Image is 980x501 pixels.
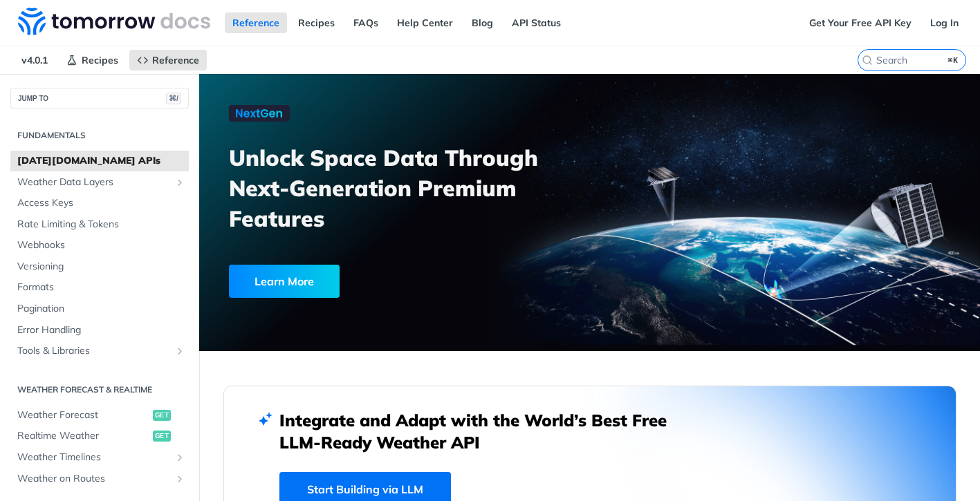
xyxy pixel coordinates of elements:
img: NextGen [229,105,290,122]
a: Learn More [229,265,529,298]
a: Versioning [10,256,189,277]
span: Weather Forecast [17,408,149,422]
span: Formats [17,281,185,294]
span: Weather Timelines [17,451,171,464]
svg: Search [862,55,873,66]
h2: Integrate and Adapt with the World’s Best Free LLM-Ready Weather API [279,409,687,453]
a: Help Center [389,12,461,33]
button: Show subpages for Tools & Libraries [174,346,185,357]
button: Show subpages for Weather Timelines [174,452,185,463]
span: Weather Data Layers [17,176,171,189]
span: Tools & Libraries [17,344,171,358]
a: API Status [504,12,568,33]
a: Tools & LibrariesShow subpages for Tools & Libraries [10,341,189,361]
a: Recipes [59,50,126,70]
span: Recipes [82,54,118,66]
img: Tomorrow.io Weather API Docs [18,8,210,35]
a: Reference [225,12,287,33]
span: Pagination [17,302,185,316]
h2: Weather Forecast & realtime [10,384,189,396]
span: Error Handling [17,323,185,337]
a: Webhooks [10,235,189,256]
a: Weather Data LayersShow subpages for Weather Data Layers [10,172,189,193]
span: Weather on Routes [17,472,171,486]
a: Realtime Weatherget [10,426,189,446]
a: [DATE][DOMAIN_NAME] APIs [10,151,189,171]
span: ⌘/ [166,93,181,104]
span: Reference [152,54,199,66]
span: Versioning [17,260,185,274]
span: Rate Limiting & Tokens [17,218,185,231]
span: [DATE][DOMAIN_NAME] APIs [17,154,185,168]
a: Formats [10,277,189,298]
a: Weather TimelinesShow subpages for Weather Timelines [10,447,189,468]
a: Pagination [10,299,189,319]
span: v4.0.1 [14,50,55,70]
a: Reference [129,50,207,70]
span: Access Keys [17,196,185,210]
a: Access Keys [10,193,189,214]
a: Weather on RoutesShow subpages for Weather on Routes [10,469,189,489]
a: Blog [464,12,501,33]
span: Webhooks [17,238,185,252]
a: Recipes [290,12,342,33]
a: Log In [923,12,966,33]
h3: Unlock Space Data Through Next-Generation Premium Features [229,142,604,234]
a: Rate Limiting & Tokens [10,214,189,235]
a: Get Your Free API Key [802,12,919,33]
span: Realtime Weather [17,429,149,443]
div: Learn More [229,265,340,298]
button: JUMP TO⌘/ [10,88,189,108]
h2: Fundamentals [10,129,189,142]
a: Weather Forecastget [10,405,189,426]
button: Show subpages for Weather on Routes [174,473,185,484]
span: get [153,410,171,421]
a: FAQs [346,12,386,33]
button: Show subpages for Weather Data Layers [174,177,185,188]
kbd: ⌘K [945,53,962,67]
a: Error Handling [10,320,189,341]
span: get [153,431,171,442]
